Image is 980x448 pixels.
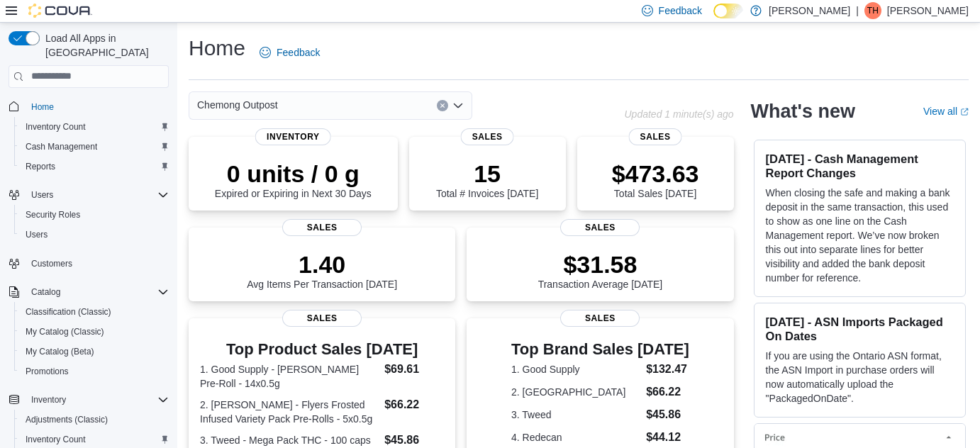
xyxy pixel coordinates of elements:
span: Customers [26,254,169,272]
svg: External link [960,108,969,116]
p: | [856,2,859,19]
button: Clear input [437,100,448,111]
button: Inventory [3,390,174,410]
span: Users [26,229,48,240]
span: Home [31,101,54,113]
a: View allExternal link [923,106,969,117]
span: Adjustments (Classic) [20,411,169,428]
a: Feedback [254,38,325,67]
span: Inventory Count [20,431,169,448]
dd: $66.22 [646,383,689,401]
button: Reports [14,157,174,177]
a: Adjustments (Classic) [20,411,113,428]
span: Users [31,189,53,201]
dt: 1. Good Supply - [PERSON_NAME] Pre-Roll - 14x0.5g [200,362,379,391]
span: Home [26,98,169,116]
span: Users [26,186,169,203]
button: Promotions [14,362,174,381]
span: Sales [560,310,640,327]
span: Inventory Count [26,434,86,445]
p: 15 [436,159,538,188]
span: Cash Management [26,141,97,152]
span: Inventory [255,128,331,145]
span: Sales [461,128,514,145]
dt: 1. Good Supply [511,362,640,376]
a: My Catalog (Classic) [20,323,110,340]
button: Catalog [26,284,66,301]
button: Users [26,186,59,203]
span: Promotions [20,363,169,380]
span: Classification (Classic) [26,306,111,318]
span: Feedback [277,45,320,60]
a: Security Roles [20,206,86,223]
button: Security Roles [14,205,174,225]
span: Adjustments (Classic) [26,414,108,425]
span: Security Roles [26,209,80,220]
span: My Catalog (Classic) [20,323,169,340]
button: Home [3,96,174,117]
input: Dark Mode [713,4,743,18]
dd: $132.47 [646,361,689,378]
dd: $45.86 [646,406,689,423]
div: Expired or Expiring in Next 30 Days [215,159,372,199]
a: Reports [20,158,61,175]
span: Sales [629,128,682,145]
button: Users [14,225,174,245]
span: Load All Apps in [GEOGRAPHIC_DATA] [40,31,169,60]
button: My Catalog (Beta) [14,342,174,362]
span: Customers [31,258,72,269]
button: Cash Management [14,137,174,157]
button: Catalog [3,282,174,302]
p: $31.58 [538,250,663,279]
div: Total Sales [DATE] [612,159,699,199]
span: Reports [20,158,169,175]
dd: $44.12 [646,429,689,446]
h1: Home [189,34,245,62]
span: Sales [282,310,362,327]
a: Home [26,99,60,116]
a: My Catalog (Beta) [20,343,100,360]
a: Customers [26,255,78,272]
h3: [DATE] - ASN Imports Packaged On Dates [766,315,954,343]
button: Classification (Classic) [14,302,174,322]
div: Transaction Average [DATE] [538,250,663,290]
span: Feedback [659,4,702,18]
span: Reports [26,161,55,172]
button: Adjustments (Classic) [14,410,174,430]
span: Promotions [26,366,69,377]
p: Updated 1 minute(s) ago [624,108,733,120]
span: Inventory Count [26,121,86,133]
span: My Catalog (Beta) [20,343,169,360]
p: When closing the safe and making a bank deposit in the same transaction, this used to show as one... [766,186,954,285]
p: [PERSON_NAME] [887,2,969,19]
span: Dark Mode [713,18,714,19]
span: Security Roles [20,206,169,223]
img: Cova [28,4,92,18]
span: Chemong Outpost [197,96,278,113]
span: Classification (Classic) [20,303,169,320]
dt: 3. Tweed [511,408,640,422]
p: 1.40 [247,250,397,279]
div: Tim Hales [864,2,881,19]
dt: 3. Tweed - Mega Pack THC - 100 caps [200,433,379,447]
span: Users [20,226,169,243]
span: Cash Management [20,138,169,155]
div: Total # Invoices [DATE] [436,159,538,199]
button: Inventory [26,391,72,408]
span: My Catalog (Beta) [26,346,94,357]
a: Promotions [20,363,74,380]
a: Classification (Classic) [20,303,117,320]
span: Catalog [31,286,60,298]
span: Inventory [31,394,66,405]
span: Inventory Count [20,118,169,135]
button: My Catalog (Classic) [14,322,174,342]
span: Sales [560,219,640,236]
dt: 2. [GEOGRAPHIC_DATA] [511,385,640,399]
button: Inventory Count [14,117,174,137]
h3: Top Brand Sales [DATE] [511,341,689,358]
span: My Catalog (Classic) [26,326,104,337]
dd: $66.22 [384,396,444,413]
h2: What's new [751,100,855,123]
p: [PERSON_NAME] [769,2,850,19]
span: TH [867,2,879,19]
